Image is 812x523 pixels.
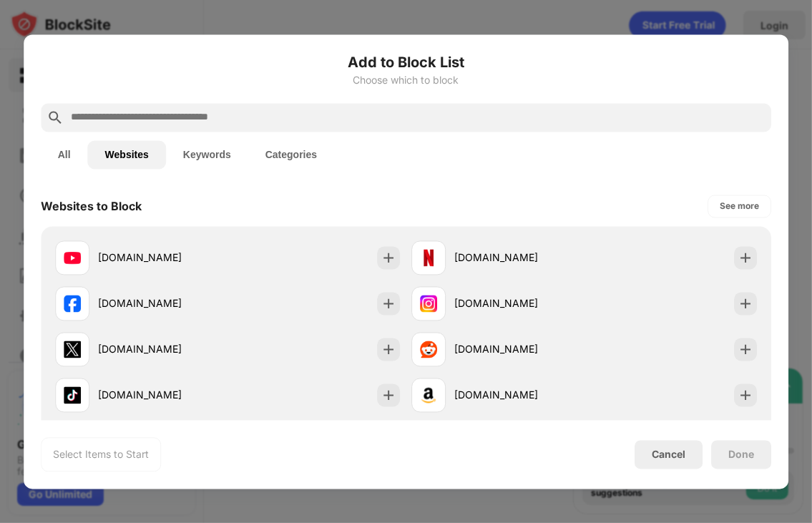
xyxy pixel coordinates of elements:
div: Websites to Block [41,199,142,213]
img: favicons [421,249,438,266]
button: Keywords [166,140,248,169]
button: Websites [88,140,166,169]
img: favicons [64,295,81,312]
div: [DOMAIN_NAME] [98,250,228,265]
div: Done [728,449,754,460]
img: favicons [421,386,438,404]
img: favicons [64,341,81,358]
button: Categories [248,140,334,169]
div: See more [720,199,759,213]
h6: Add to Block List [41,52,772,73]
div: [DOMAIN_NAME] [98,342,228,357]
div: [DOMAIN_NAME] [455,296,584,311]
img: search.svg [47,109,64,126]
div: Cancel [652,449,685,461]
img: favicons [421,341,438,358]
img: favicons [421,295,438,312]
img: favicons [64,249,81,266]
button: All [41,140,88,169]
div: Select Items to Start [53,447,149,461]
div: [DOMAIN_NAME] [455,342,584,357]
div: [DOMAIN_NAME] [455,250,584,265]
div: Choose which to block [41,74,772,86]
div: [DOMAIN_NAME] [98,388,228,403]
div: [DOMAIN_NAME] [455,388,584,403]
div: [DOMAIN_NAME] [98,296,228,311]
img: favicons [64,386,81,404]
